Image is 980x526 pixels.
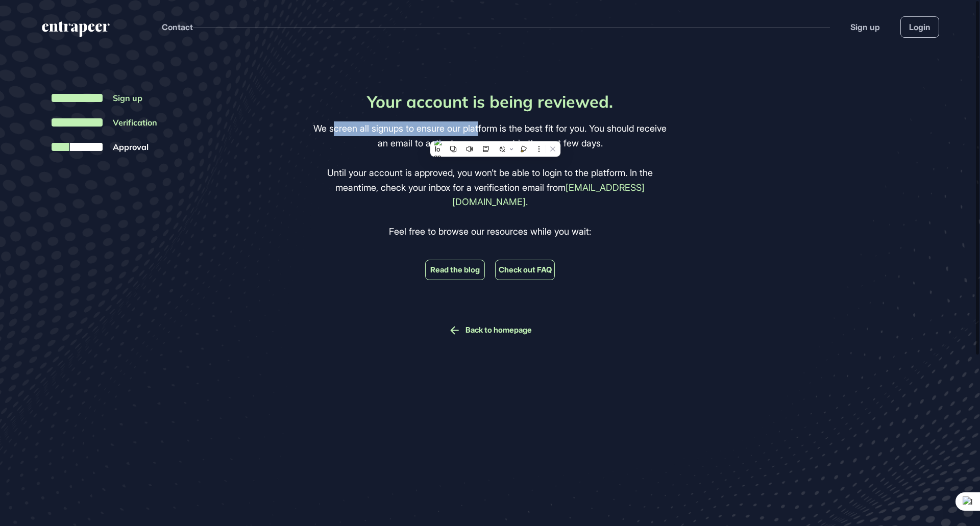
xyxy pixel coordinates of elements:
[499,265,552,274] a: Check out FAQ
[310,166,670,210] p: Until your account is approved, you won’t be able to login to the platform. In the meantime, chec...
[430,265,480,274] a: Read the blog
[900,16,939,38] a: Login
[850,21,880,33] a: Sign up
[162,20,193,34] button: Contact
[465,325,532,335] a: Back to homepage
[41,21,111,41] a: entrapeer-logo
[310,121,670,151] p: We screen all signups to ensure our platform is the best fit for you. You should receive an email...
[367,92,613,111] h1: Your account is being reviewed.
[389,224,591,239] p: Feel free to browse our resources while you wait:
